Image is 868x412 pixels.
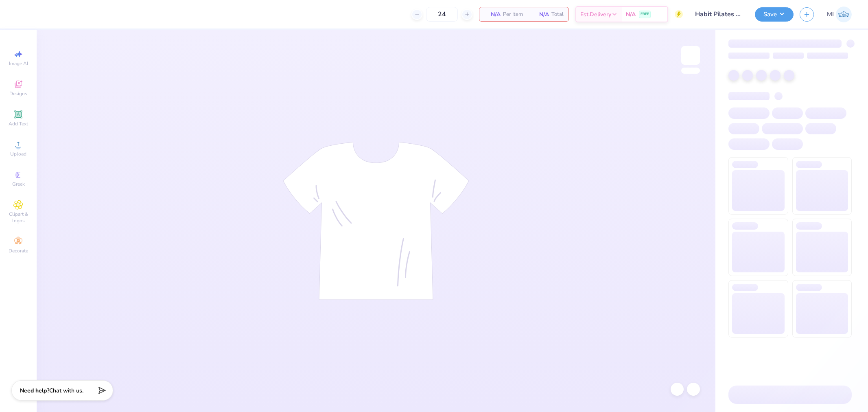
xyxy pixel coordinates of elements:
strong: Need help? [20,387,49,394]
span: Designs [9,90,27,97]
span: Upload [10,151,26,157]
span: Add Text [9,121,28,127]
span: Clipart & logos [4,211,33,224]
span: N/A [533,10,549,19]
img: Ma. Isabella Adad [836,7,852,22]
span: N/A [484,10,501,19]
span: Greek [12,181,25,187]
img: tee-skeleton.svg [283,142,469,300]
input: Untitled Design [689,6,749,22]
a: MI [827,7,852,22]
span: N/A [626,10,636,19]
span: Image AI [9,60,28,67]
span: Est. Delivery [580,10,611,19]
span: Total [551,10,564,19]
span: Per Item [503,10,523,19]
input: – – [426,7,458,22]
span: Decorate [9,248,28,254]
span: MI [827,10,834,19]
span: Chat with us. [49,387,83,394]
button: Save [755,7,794,22]
span: FREE [641,11,649,17]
